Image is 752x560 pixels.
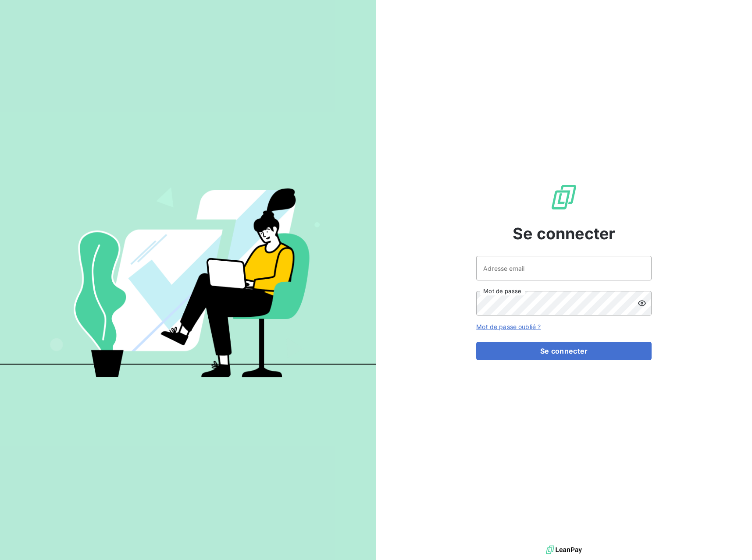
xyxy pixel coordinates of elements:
input: placeholder [476,256,652,280]
a: Mot de passe oublié ? [476,323,541,330]
img: Logo LeanPay [550,183,578,211]
button: Se connecter [476,342,652,360]
span: Se connecter [513,222,615,245]
img: logo [546,543,582,556]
